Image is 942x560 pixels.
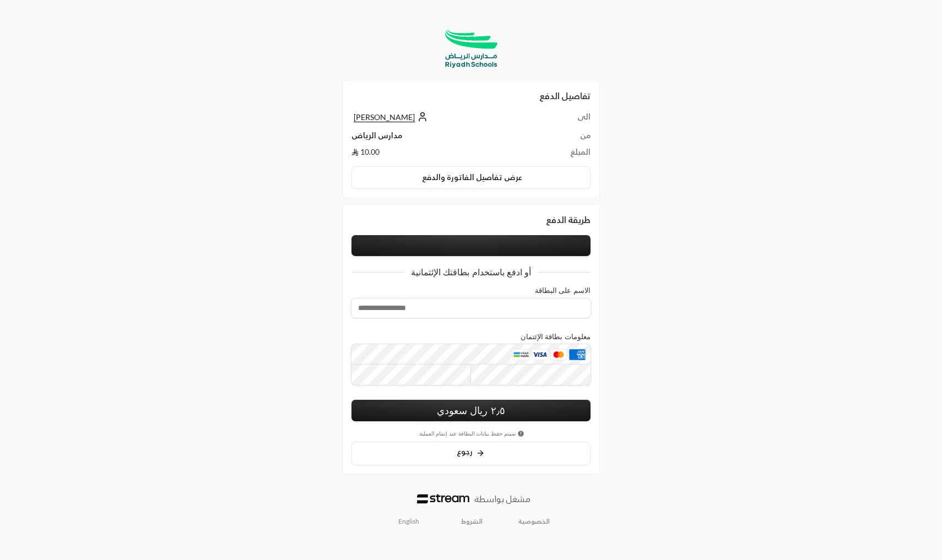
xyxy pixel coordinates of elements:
[535,286,591,295] label: الاسم على البطاقة
[441,27,501,71] img: Company Logo
[351,112,428,122] a: [PERSON_NAME]
[354,112,415,122] span: [PERSON_NAME]
[351,430,591,437] span: سيتم حفظ بيانات البطاقة عند إتمام العملية.
[351,400,591,421] button: ٢٫٥ ريال سعودي
[540,111,591,129] td: الى
[417,494,469,504] img: Logo
[392,513,425,530] a: English
[457,447,473,456] span: رجوع
[540,130,591,146] td: من
[351,130,540,146] td: مدارس الرياض
[474,492,530,505] p: مشغل بواسطة
[461,517,483,526] a: الشروط
[351,213,591,226] div: طريقة الدفع
[351,89,591,102] h2: تفاصيل الدفع
[540,146,591,157] td: المبلغ
[351,442,591,465] button: رجوع
[404,267,538,278] p: أو ادفع باستخدام بطاقتك الإئتمانية
[351,166,591,189] button: عرض تفاصيل الفاتورة والدفع
[351,146,540,157] td: 10.00
[521,333,591,341] label: معلومات بطاقة الإئتمان
[518,517,550,526] a: الخصوصية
